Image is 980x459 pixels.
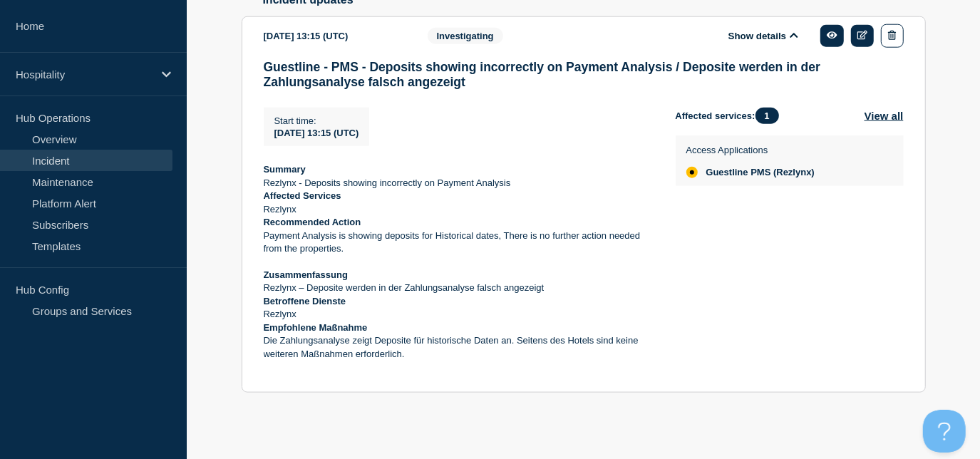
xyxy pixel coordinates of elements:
[264,24,406,48] div: [DATE] 13:15 (UTC)
[686,145,815,155] p: Access Applications
[264,308,653,321] p: Rezlynx
[264,203,653,216] p: Rezlynx
[274,115,359,126] p: Start time :
[264,217,361,227] strong: Recommended Action
[264,60,904,90] h3: Guestline - PMS - Deposits showing incorrectly on Payment Analysis / Deposite werden in der Zahlu...
[16,68,153,81] p: Hospitality
[264,164,306,175] strong: Summary
[264,269,348,280] strong: Zusammenfassung
[676,108,786,124] span: Affected services:
[264,322,368,333] strong: Empfohlene Maßnahme
[264,177,653,190] p: Rezlynx - Deposits showing incorrectly on Payment Analysis
[274,128,359,138] span: [DATE] 13:15 (UTC)
[865,108,904,124] button: View all
[264,190,341,201] strong: Affected Services
[428,28,503,44] span: Investigating
[724,30,803,42] button: Show details
[686,167,698,178] div: affected
[923,410,966,453] iframe: Help Scout Beacon - Open
[264,229,653,256] p: Payment Analysis is showing deposits for Historical dates, There is no further action needed from...
[755,108,779,124] span: 1
[264,296,346,306] strong: Betroffene Dienste
[706,167,815,178] span: Guestline PMS (Rezlynx)
[264,282,653,294] p: Rezlynx – Deposite werden in der Zahlungsanalyse falsch angezeigt
[264,334,653,361] p: Die Zahlungsanalyse zeigt Deposite für historische Daten an. Seitens des Hotels sind keine weiter...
